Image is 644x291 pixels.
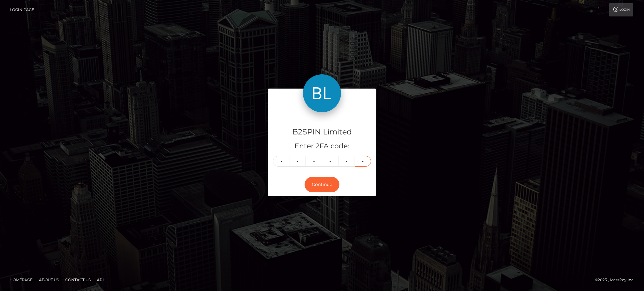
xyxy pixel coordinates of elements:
div: © 2025 , MassPay Inc. [595,276,639,283]
a: Login [609,3,633,16]
a: Login Page [10,3,34,16]
button: Continue [305,177,339,192]
a: Homepage [7,275,35,285]
img: B2SPIN Limited [303,74,341,112]
a: API [94,275,106,285]
a: Contact Us [63,275,93,285]
h5: Enter 2FA code: [273,141,371,151]
h4: B2SPIN Limited [273,127,371,138]
a: About Us [36,275,61,285]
